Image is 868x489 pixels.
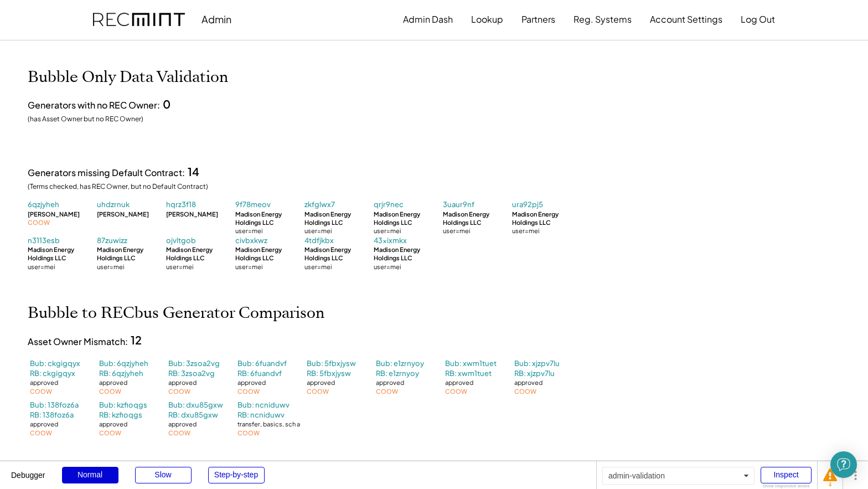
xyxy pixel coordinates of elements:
[166,199,199,209] a: hqrz3f18
[28,245,97,262] div: Madison Energy Holdings LLC
[201,13,231,25] div: Admin
[307,387,329,395] div: COOW
[99,410,142,420] a: RB: kzfioqgs
[125,460,136,475] div: 12
[131,332,142,348] div: 12
[99,368,143,378] a: RB: 6qzjyheh
[514,368,555,378] a: RB: xjzpv7lu
[28,218,50,227] div: COOW
[237,358,287,368] a: Bub: 6fuandvf
[304,245,374,262] div: Madison Energy Holdings LLC
[237,400,290,410] a: Bub: ncniduwv
[304,210,374,227] div: Madison Energy Holdings LLC
[97,262,125,271] div: user=mei
[99,387,121,395] div: COOW
[374,235,407,245] a: 43xixmkx
[99,429,121,437] div: COOW
[307,358,356,368] a: Bub: 5fbxjysw
[307,378,335,387] div: approved
[97,210,149,218] div: [PERSON_NAME]
[30,420,58,428] div: approved
[28,115,143,124] div: (has Asset Owner but no REC Owner)
[168,378,197,387] div: approved
[830,451,857,478] div: Open Intercom Messenger
[168,400,223,410] a: Bub: dxu85gxw
[374,245,443,262] div: Madison Energy Holdings LLC
[166,210,218,218] div: [PERSON_NAME]
[99,420,127,428] div: approved
[304,262,332,271] div: user=mei
[28,235,61,245] a: n3113esb
[168,368,215,378] a: RB: 3zsoa2vg
[741,8,775,30] button: Log Out
[30,358,80,368] a: Bub: ckgigqyx
[30,378,58,387] div: approved
[188,164,199,179] div: 14
[208,467,265,483] div: Step-by-step
[235,227,263,235] div: user=mei
[573,8,632,30] button: Reg. Systems
[166,245,235,262] div: Madison Energy Holdings LLC
[28,262,55,271] div: user=mei
[403,8,453,30] button: Admin Dash
[376,368,419,378] a: RB: e1zrnyoy
[99,378,127,387] div: approved
[235,235,268,245] a: civbxkwz
[237,420,300,428] div: transfer, basics, sch a
[97,235,130,245] a: 87zuwizz
[514,387,536,395] div: COOW
[761,467,812,483] div: Inspect
[602,467,755,485] div: admin-validation
[168,420,197,428] div: approved
[235,245,304,262] div: Madison Energy Holdings LLC
[445,378,473,387] div: approved
[304,235,338,245] a: 4tdfjkbx
[30,400,79,410] a: Bub: 138foz6a
[761,484,812,488] div: Show responsive boxes
[235,199,271,209] a: 9f78meov
[521,8,555,30] button: Partners
[376,378,404,387] div: approved
[374,210,443,227] div: Madison Energy Holdings LLC
[166,235,199,245] a: ojvltgob
[168,387,190,395] div: COOW
[11,461,45,479] div: Debugger
[168,410,218,420] a: RB: dxu85gxw
[376,358,424,368] a: Bub: e1zrnyoy
[237,429,260,437] div: COOW
[512,199,545,209] a: ura92pj5
[28,304,324,323] h2: Bubble to RECbus Generator Comparison
[30,387,52,395] div: COOW
[443,210,512,227] div: Madison Energy Holdings LLC
[62,467,118,483] div: Normal
[512,227,540,235] div: user=mei
[374,199,407,209] a: qrjr9nec
[445,368,492,378] a: RB: xwm1tuet
[237,410,285,420] a: RB: ncniduwv
[30,410,74,420] a: RB: 138foz6a
[304,199,338,209] a: zkfglwx7
[97,245,166,262] div: Madison Energy Holdings LLC
[374,262,401,271] div: user=mei
[823,482,837,488] div: 4
[28,210,80,218] div: [PERSON_NAME]
[445,358,497,368] a: Bub: xwm1tuet
[443,227,471,235] div: user=mei
[97,199,130,209] a: uhdzrnuk
[512,210,581,227] div: Madison Energy Holdings LLC
[307,368,351,378] a: RB: 5fbxjysw
[443,199,476,209] a: 3uaur9nf
[28,199,61,209] a: 6qzjyheh
[168,429,190,437] div: COOW
[168,358,220,368] a: Bub: 3zsoa2vg
[304,227,332,235] div: user=mei
[28,167,185,179] div: Generators missing Default Contract:
[99,358,148,368] a: Bub: 6qzjyheh
[28,182,208,192] div: (Terms checked, has REC Owner, but no Default Contract)
[237,378,266,387] div: approved
[514,378,542,387] div: approved
[135,467,192,483] div: Slow
[28,68,228,87] h2: Bubble Only Data Validation
[28,99,160,111] div: Generators with no REC Owner:
[374,227,401,235] div: user=mei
